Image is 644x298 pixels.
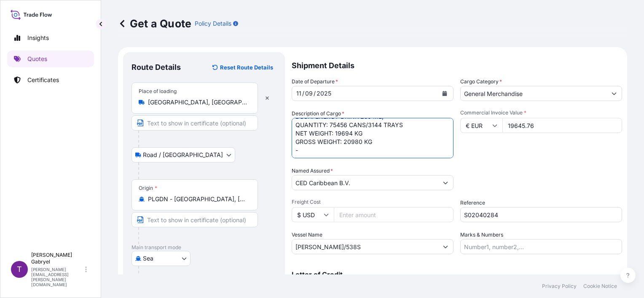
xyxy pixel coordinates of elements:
[292,175,438,190] input: Full name
[148,98,247,106] input: Place of loading
[606,86,622,101] button: Show suggestions
[31,267,83,287] p: [PERSON_NAME][EMAIL_ADDRESS][PERSON_NAME][DOMAIN_NAME]
[292,199,453,205] span: Freight Cost
[438,239,453,254] button: Show suggestions
[27,34,49,42] p: Insights
[292,239,438,254] input: Type to search vessel name or IMO
[542,283,577,290] a: Privacy Policy
[208,61,276,74] button: Reset Route Details
[460,231,503,239] label: Marks & Numbers
[143,151,223,159] span: Road / [GEOGRAPHIC_DATA]
[304,88,314,98] div: month,
[7,51,94,67] a: Quotes
[583,283,617,290] a: Cookie Notice
[7,29,94,46] a: Insights
[220,63,273,72] p: Reset Route Details
[316,88,332,98] div: year,
[292,271,622,278] p: Letter of Credit
[461,86,606,101] input: Select a commodity type
[148,195,247,203] input: Origin
[131,251,191,266] button: Select transport
[131,212,258,227] input: Text to appear on certificate
[295,88,302,98] div: day,
[7,72,94,88] a: Certificates
[460,207,622,222] input: Your internal reference
[131,147,235,162] button: Select transport
[131,115,258,130] input: Text to appear on certificate
[131,62,181,72] p: Route Details
[302,88,304,98] div: /
[460,109,622,116] span: Commercial Invoice Value
[139,88,177,95] div: Place of loading
[438,175,453,190] button: Show suggestions
[438,87,451,100] button: Calendar
[502,118,622,133] input: Type amount
[314,88,316,98] div: /
[118,17,191,30] p: Get a Quote
[31,252,83,265] p: [PERSON_NAME] Gabryel
[460,239,622,254] input: Number1, number2,...
[460,199,485,207] label: Reference
[143,254,153,263] span: Sea
[27,55,47,63] p: Quotes
[292,167,333,175] label: Named Assured
[195,19,231,28] p: Policy Details
[292,231,322,239] label: Vessel Name
[460,77,502,86] label: Cargo Category
[27,76,59,84] p: Certificates
[139,185,157,192] div: Origin
[292,77,338,86] span: Date of Departure
[131,244,276,251] p: Main transport mode
[17,265,22,274] span: T
[334,207,453,222] input: Enter amount
[292,52,622,77] p: Shipment Details
[292,109,344,118] label: Description of Cargo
